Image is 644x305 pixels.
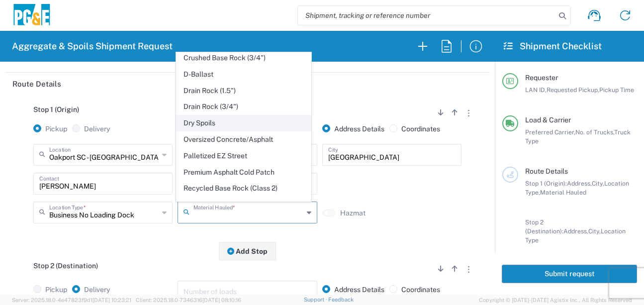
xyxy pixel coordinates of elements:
span: D-Ballast [177,67,311,82]
span: Pickup Time [599,86,634,94]
a: Feedback [328,297,354,303]
span: No. of Trucks, [575,128,614,136]
span: Oversized Concrete/Asphalt [177,132,311,147]
span: Recycled Base Rock (Class 2) [177,181,311,196]
span: Premium Asphalt Cold Patch [177,165,311,180]
span: Stop 2 (Destination): [525,218,563,235]
label: Address Details [322,285,384,294]
span: Server: 2025.18.0-4e47823f9d1 [12,297,131,303]
span: City, [592,180,604,187]
span: Dry Spoils [177,115,311,131]
span: Requester [525,74,558,82]
span: LAN ID, [525,86,547,94]
label: Coordinates [389,285,440,294]
span: Stop 1 (Origin): [525,180,567,187]
span: Client: 2025.18.0-7346316 [136,297,241,303]
span: Stop 1 (Origin) [33,105,79,113]
h2: Aggregate & Spoils Shipment Request [12,40,173,52]
span: Stop 2 (Destination) [33,262,98,270]
span: [DATE] 10:23:21 [92,297,131,303]
span: Palletized EZ Street [177,148,311,164]
span: City, [588,227,601,235]
input: Shipment, tracking or reference number [298,6,555,25]
span: Address, [563,227,588,235]
label: Hazmat [340,208,366,217]
h2: Route Details [12,79,61,89]
label: Address Details [322,124,384,133]
span: Rip Rap [177,197,311,212]
button: Submit request [502,265,637,283]
span: Material Hauled [540,189,586,196]
span: [DATE] 08:10:16 [202,297,241,303]
span: Requested Pickup, [547,86,599,94]
span: Route Details [525,167,568,175]
h2: Shipment Checklist [504,40,602,52]
span: Crushed Base Rock (3/4") [177,50,311,66]
span: Drain Rock (1.5") [177,83,311,99]
button: Add Stop [219,242,276,260]
img: pge [12,4,52,27]
span: Address, [567,180,592,187]
span: Copyright © [DATE]-[DATE] Agistix Inc., All Rights Reserved [479,296,632,305]
span: Drain Rock (3/4") [177,99,311,114]
span: Preferred Carrier, [525,128,575,136]
span: Load & Carrier [525,116,571,124]
label: Coordinates [389,124,440,133]
a: Support [304,297,329,303]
